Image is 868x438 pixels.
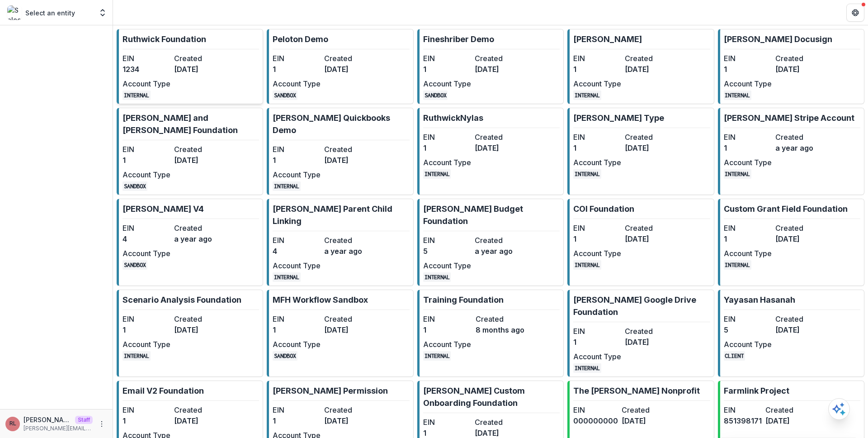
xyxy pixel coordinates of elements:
dt: EIN [123,314,170,324]
a: Ruthwick FoundationEIN1234Created[DATE]Account TypeINTERNAL [117,29,263,104]
a: [PERSON_NAME] Google Drive FoundationEIN1Created[DATE]Account TypeINTERNAL [567,290,714,377]
dt: EIN [573,326,621,337]
dd: [DATE] [765,415,803,426]
dd: [DATE] [475,64,523,75]
p: [PERSON_NAME] Stripe Account [724,112,854,124]
dd: a year ago [475,246,523,257]
p: [PERSON_NAME] Google Drive Foundation [573,294,710,318]
dd: [DATE] [174,155,222,166]
dt: Created [475,235,523,246]
code: INTERNAL [423,169,451,179]
button: Get Help [846,4,864,22]
code: INTERNAL [123,351,151,361]
button: More [96,419,107,429]
code: SANDBOX [423,90,448,100]
a: MFH Workflow SandboxEIN1Created[DATE]Account TypeSANDBOX [267,290,413,377]
dt: Created [324,314,372,324]
dt: Account Type [724,339,772,350]
a: [PERSON_NAME] V4EIN4Createda year agoAccount TypeSANDBOX [117,199,263,286]
dt: EIN [273,144,321,155]
dt: EIN [273,314,321,324]
p: Peloton Demo [273,33,328,45]
dd: 1234 [123,64,170,75]
p: [PERSON_NAME] Docusign [724,33,832,45]
dt: Account Type [423,339,472,350]
dd: 1 [123,155,170,166]
a: Training FoundationEIN1Created8 months agoAccount TypeINTERNAL [417,290,564,377]
dd: 000000000 [573,415,618,426]
dd: 1 [423,324,472,335]
dd: 1 [123,415,170,426]
dt: Account Type [273,78,321,89]
p: [PERSON_NAME] Quickbooks Demo [273,112,409,136]
p: Yayasan Hasanah [724,294,795,306]
dt: EIN [423,132,471,143]
a: [PERSON_NAME]EIN1Created[DATE]Account TypeINTERNAL [567,29,714,104]
dt: Account Type [123,248,170,259]
dd: a year ago [324,246,372,257]
dt: EIN [724,314,772,324]
dd: 1 [724,233,772,244]
dd: [DATE] [324,415,372,426]
dt: Created [622,405,666,415]
dd: 1 [273,155,321,166]
a: COI FoundationEIN1Created[DATE]Account TypeINTERNAL [567,199,714,286]
dt: Account Type [724,248,772,259]
a: Fineshriber DemoEIN1Created[DATE]Account TypeSANDBOX [417,29,564,104]
p: Staff [75,416,93,424]
dt: Created [775,132,823,143]
dt: Account Type [123,169,170,180]
dt: Created [765,405,803,415]
a: [PERSON_NAME] Stripe AccountEIN1Createda year agoAccount TypeINTERNAL [718,108,864,195]
dt: Account Type [273,169,321,180]
a: [PERSON_NAME] Budget FoundationEIN5Createda year agoAccount TypeINTERNAL [417,199,564,286]
p: Select an entity [25,8,75,18]
button: Open entity switcher [96,4,109,22]
code: SANDBOX [123,181,147,191]
p: COI Foundation [573,203,634,215]
p: Farmlink Project [724,385,789,397]
dt: Created [775,53,823,64]
dd: 1 [273,324,321,335]
p: RuthwickNylas [423,112,483,124]
p: [PERSON_NAME] [573,33,642,45]
dt: Created [625,223,673,233]
dt: Created [174,314,222,324]
dd: [DATE] [174,64,222,75]
p: Ruthwick Foundation [123,33,206,45]
dt: Account Type [573,157,621,168]
dt: Account Type [423,157,471,168]
dt: EIN [123,223,170,233]
dt: Created [475,417,523,428]
code: INTERNAL [273,272,301,282]
a: [PERSON_NAME] TypeEIN1Created[DATE]Account TypeINTERNAL [567,108,714,195]
dt: Account Type [273,260,321,271]
dt: Created [625,132,673,143]
code: SANDBOX [273,90,297,100]
dd: 1 [423,64,471,75]
dd: 1 [573,337,621,348]
dd: 851398171 [724,415,762,426]
a: Custom Grant Field FoundationEIN1Created[DATE]Account TypeINTERNAL [718,199,864,286]
dd: [DATE] [625,337,673,348]
dd: 1 [724,143,772,153]
p: MFH Workflow Sandbox [273,294,368,306]
dt: Created [324,405,372,415]
dt: EIN [273,405,321,415]
a: [PERSON_NAME] Quickbooks DemoEIN1Created[DATE]Account TypeINTERNAL [267,108,413,195]
dt: Account Type [423,260,471,271]
dt: Created [174,223,222,233]
a: [PERSON_NAME] and [PERSON_NAME] FoundationEIN1Created[DATE]Account TypeSANDBOX [117,108,263,195]
dt: Created [324,144,372,155]
code: INTERNAL [724,260,752,270]
code: INTERNAL [573,90,601,100]
p: [PERSON_NAME] Custom Onboarding Foundation [423,385,560,409]
dt: Account Type [273,339,321,350]
dd: [DATE] [324,324,372,335]
dd: 1 [573,143,621,153]
code: INTERNAL [423,272,451,282]
code: INTERNAL [423,351,451,361]
code: INTERNAL [573,260,601,270]
code: INTERNAL [123,90,151,100]
a: [PERSON_NAME] DocusignEIN1Created[DATE]Account TypeINTERNAL [718,29,864,104]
